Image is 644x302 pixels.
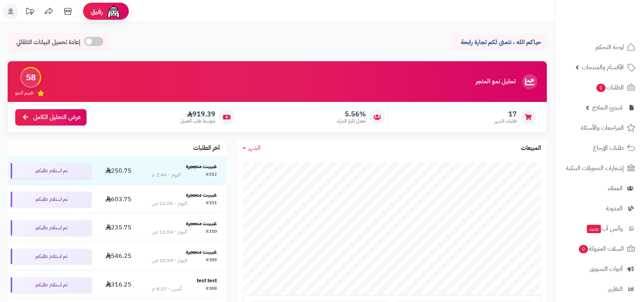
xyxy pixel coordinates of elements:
span: طلبات الإرجاع [593,143,624,153]
span: تقييم النمو [15,90,34,96]
a: أدوات التسويق [559,260,639,278]
div: اليوم - 11:04 ص [152,228,187,236]
td: 250.75 [95,157,143,185]
div: #309 [206,257,217,264]
img: ai-face.png [106,4,121,19]
span: الطلبات [596,82,624,93]
span: رفيق [91,7,103,16]
a: طلبات الإرجاع [559,139,639,157]
a: عرض التحليل الكامل [15,109,87,126]
div: #311 [206,200,217,207]
div: اليوم - 2:44 م [152,171,181,179]
a: الطلبات1 [559,78,639,97]
div: تم استلام طلبكم [11,192,91,207]
span: 1 [596,84,606,92]
a: تحديثات المنصة [20,4,39,21]
a: الشهر [243,144,261,153]
span: التقارير [608,284,623,294]
td: 603.75 [95,185,143,213]
strong: غيييث متججرة [186,162,217,170]
strong: test test [197,277,217,285]
span: معدل تكرار الشراء [337,118,366,124]
div: تم استلام طلبكم [11,163,91,178]
span: عرض التحليل الكامل [33,113,81,122]
div: اليوم - 10:59 ص [152,257,187,264]
td: 546.25 [95,242,143,270]
h3: المبيعات [521,145,541,152]
h3: آخر الطلبات [193,145,220,152]
span: إعادة تحميل البيانات التلقائي [16,38,80,47]
strong: غيييث متججرة [186,248,217,256]
span: السلات المتروكة [578,243,624,254]
span: إشعارات التحويلات البنكية [566,163,624,173]
div: أمس - 9:27 م [152,285,181,293]
a: إشعارات التحويلات البنكية [559,159,639,177]
span: الشهر [248,143,261,153]
div: #310 [206,228,217,236]
a: لوحة التحكم [559,38,639,56]
a: السلات المتروكة0 [559,240,639,258]
div: تم استلام طلبكم [11,277,91,292]
a: المدونة [559,199,639,218]
span: المراجعات والأسئلة [581,122,624,133]
span: مُنشئ النماذج [592,102,623,113]
strong: غيييث متججرة [186,191,217,199]
span: العملاء [608,183,623,194]
td: 316.25 [95,271,143,299]
span: الأقسام والمنتجات [582,62,624,73]
a: وآتس آبجديد [559,219,639,238]
span: طلبات الشهر [495,118,517,124]
a: التقارير [559,280,639,298]
span: لوحة التحكم [596,42,624,52]
span: 0 [579,245,588,254]
a: العملاء [559,179,639,197]
img: logo-2.png [592,21,637,37]
strong: غيييث متججرة [186,219,217,227]
span: 5.56% [337,110,366,118]
span: وآتس آب [586,223,623,234]
p: حياكم الله ، نتمنى لكم تجارة رابحة [457,38,541,47]
span: متوسط طلب العميل [180,118,215,124]
span: 919.39 [180,110,215,118]
div: تم استلام طلبكم [11,249,91,264]
span: جديد [587,225,601,233]
div: اليوم - 11:05 ص [152,200,187,207]
h3: تحليل نمو المتجر [476,78,516,85]
div: #312 [206,171,217,179]
span: المدونة [606,203,623,214]
span: أدوات التسويق [590,264,623,274]
div: #308 [206,285,217,293]
div: تم استلام طلبكم [11,220,91,235]
a: المراجعات والأسئلة [559,119,639,137]
span: 17 [495,110,517,118]
td: 235.75 [95,214,143,242]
